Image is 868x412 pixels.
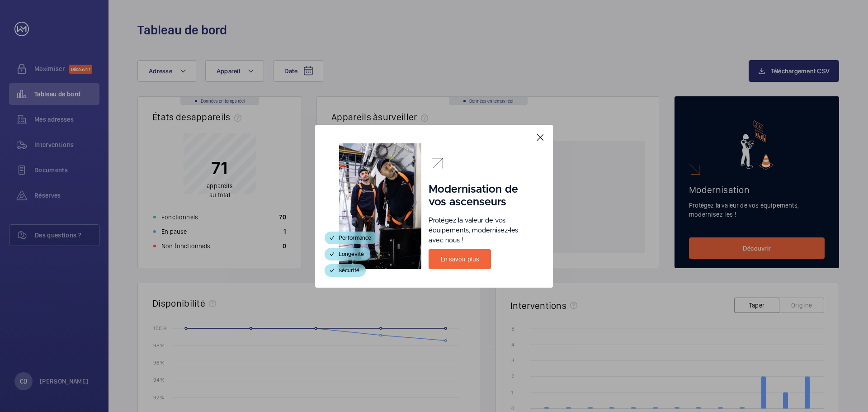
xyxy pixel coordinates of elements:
[441,256,479,263] font: En savoir plus
[339,251,364,257] font: Longévité
[429,249,491,269] a: En savoir plus
[339,235,371,241] font: Performance
[429,184,518,208] font: Modernisation de vos ascenseurs
[339,268,359,273] font: Sécurité
[429,217,518,244] font: Protégez la valeur de vos équipements, modernisez-les avec nous !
